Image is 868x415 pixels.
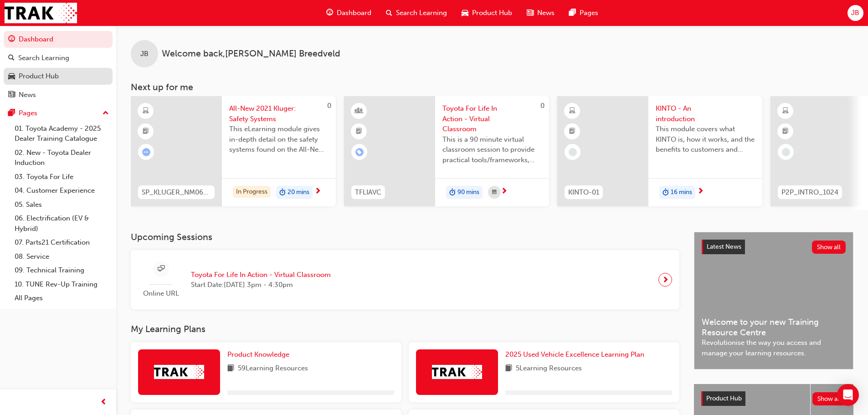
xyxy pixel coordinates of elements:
[505,349,648,360] a: 2025 Used Vehicle Excellence Learning Plan
[191,280,331,290] span: Start Date: [DATE] 3pm - 4:30pm
[319,4,379,22] a: guage-iconDashboard
[782,126,789,138] span: booktick-icon
[288,187,309,198] span: 20 mins
[656,103,755,124] span: KINTO - An introduction
[4,68,113,85] a: Product Hub
[131,232,679,242] h3: Upcoming Sessions
[227,349,293,360] a: Product Knowledge
[143,126,149,138] span: booktick-icon
[527,7,534,19] span: news-icon
[158,263,164,275] span: sessionType_ONLINE_URL-icon
[327,102,331,110] span: 0
[19,71,59,82] div: Product Hub
[812,241,846,254] button: Show all
[356,105,362,117] span: learningResourceType_INSTRUCTOR_LED-icon
[505,363,512,374] span: book-icon
[11,146,113,170] a: 02. New - Toyota Dealer Induction
[442,103,542,134] span: Toyota For Life In Action - Virtual Classroom
[233,186,271,198] div: In Progress
[781,187,838,198] span: P2P_INTRO_1024
[557,96,762,206] a: KINTO-01KINTO - An introductionThis module covers what KINTO is, how it works, and the benefits t...
[344,96,549,206] a: 0TFLIAVCToyota For Life In Action - Virtual ClassroomThis is a 90 minute virtual classroom sessio...
[569,126,575,138] span: booktick-icon
[706,395,742,402] span: Product Hub
[4,105,113,122] button: Pages
[663,187,669,199] span: duration-icon
[568,187,599,198] span: KINTO-01
[131,324,679,334] h3: My Learning Plans
[19,90,36,100] div: News
[462,7,468,19] span: car-icon
[569,105,575,117] span: learningResourceType_ELEARNING-icon
[229,124,329,155] span: This eLearning module gives in-depth detail on the safety systems found on the All-New 2021 Kluger.
[143,105,149,117] span: learningResourceType_ELEARNING-icon
[656,124,755,155] span: This module covers what KINTO is, how it works, and the benefits to customers and dealerships.
[516,363,582,374] span: 5 Learning Resources
[11,277,113,292] a: 10. TUNE Rev-Up Training
[11,122,113,146] a: 01. Toyota Academy - 2025 Dealer Training Catalogue
[492,187,497,198] span: calendar-icon
[5,3,77,23] img: Trak
[8,91,15,99] span: news-icon
[100,397,107,408] span: prev-icon
[11,170,113,184] a: 03. Toyota For Life
[11,211,113,236] a: 06. Electrification (EV & Hybrid)
[11,198,113,212] a: 05. Sales
[662,273,669,286] span: next-icon
[238,363,308,374] span: 59 Learning Resources
[702,317,846,338] span: Welcome to your new Training Resource Centre
[8,54,15,62] span: search-icon
[154,365,204,379] img: Trak
[191,270,331,280] span: Toyota For Life In Action - Virtual Classroom
[4,31,113,48] a: Dashboard
[519,4,562,22] a: news-iconNews
[4,50,113,67] a: Search Learning
[702,240,846,254] a: Latest NewsShow all
[140,49,149,59] span: JB
[8,72,15,81] span: car-icon
[847,5,863,21] button: JB
[851,8,859,18] span: JB
[142,187,211,198] span: SP_KLUGER_NM0621_EL04
[11,236,113,250] a: 07. Parts21 Certification
[569,7,576,19] span: pages-icon
[355,187,381,198] span: TFLIAVC
[782,148,790,156] span: learningRecordVerb_NONE-icon
[131,96,336,206] a: 0SP_KLUGER_NM0621_EL04All-New 2021 Kluger: Safety SystemsThis eLearning module gives in-depth det...
[702,338,846,358] span: Revolutionise the way you access and manage your learning resources.
[386,7,392,19] span: search-icon
[103,108,109,119] span: up-icon
[454,4,519,22] a: car-iconProduct Hub
[671,187,692,198] span: 16 mins
[697,188,704,196] span: next-icon
[432,365,482,379] img: Trak
[537,8,555,18] span: News
[501,188,508,196] span: next-icon
[701,391,846,406] a: Product HubShow all
[472,8,512,18] span: Product Hub
[782,105,789,117] span: learningResourceType_ELEARNING-icon
[379,4,454,22] a: search-iconSearch Learning
[11,291,113,305] a: All Pages
[116,82,868,92] h3: Next up for me
[837,384,859,406] div: Open Intercom Messenger
[4,29,113,105] button: DashboardSearch LearningProduct HubNews
[11,250,113,264] a: 08. Service
[18,53,69,63] div: Search Learning
[812,392,847,405] button: Show all
[540,102,544,110] span: 0
[11,184,113,198] a: 04. Customer Experience
[326,7,333,19] span: guage-icon
[8,109,15,118] span: pages-icon
[580,8,598,18] span: Pages
[396,8,447,18] span: Search Learning
[569,148,577,156] span: learningRecordVerb_NONE-icon
[279,187,286,199] span: duration-icon
[227,363,234,374] span: book-icon
[11,263,113,277] a: 09. Technical Training
[8,36,15,44] span: guage-icon
[694,232,853,369] a: Latest NewsShow allWelcome to your new Training Resource CentreRevolutionise the way you access a...
[562,4,606,22] a: pages-iconPages
[457,187,479,198] span: 90 mins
